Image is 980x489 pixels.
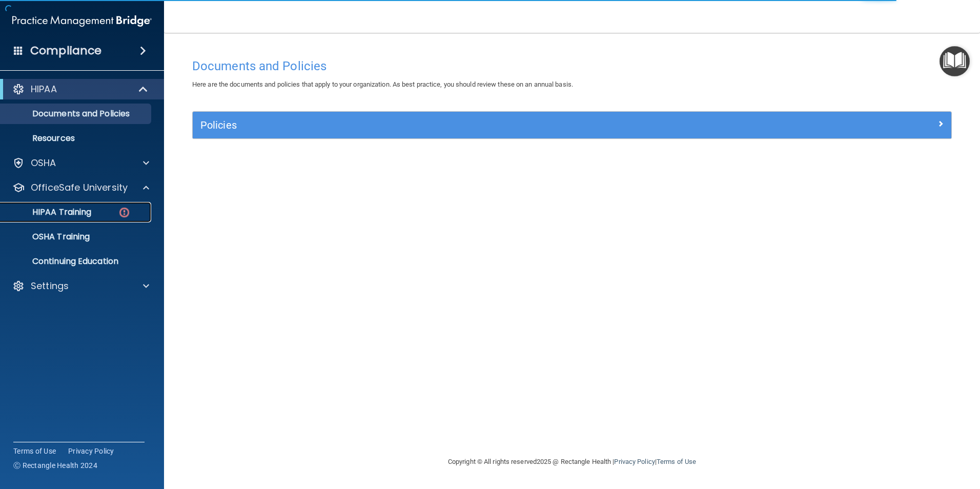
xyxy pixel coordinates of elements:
[614,458,655,465] a: Privacy Policy
[7,109,147,119] p: Documents and Policies
[7,232,90,242] p: OSHA Training
[31,280,69,292] p: Settings
[12,83,149,95] a: HIPAA
[31,83,57,95] p: HIPAA
[200,117,944,133] a: Policies
[7,256,147,267] p: Continuing Education
[7,207,91,217] p: HIPAA Training
[118,206,131,219] img: danger-circle.6113f641.png
[940,46,970,76] button: Open Resource Center
[13,446,56,456] a: Terms of Use
[12,280,149,292] a: Settings
[30,44,101,58] h4: Compliance
[12,11,152,31] img: PMB logo
[12,157,149,169] a: OSHA
[7,133,147,144] p: Resources
[385,445,759,478] div: Copyright © All rights reserved 2025 @ Rectangle Health | |
[12,181,149,194] a: OfficeSafe University
[657,458,696,465] a: Terms of Use
[192,80,573,88] span: Here are the documents and policies that apply to your organization. As best practice, you should...
[192,59,952,73] h4: Documents and Policies
[31,157,56,169] p: OSHA
[200,119,754,131] h5: Policies
[13,460,97,471] span: Ⓒ Rectangle Health 2024
[68,446,114,456] a: Privacy Policy
[31,181,128,194] p: OfficeSafe University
